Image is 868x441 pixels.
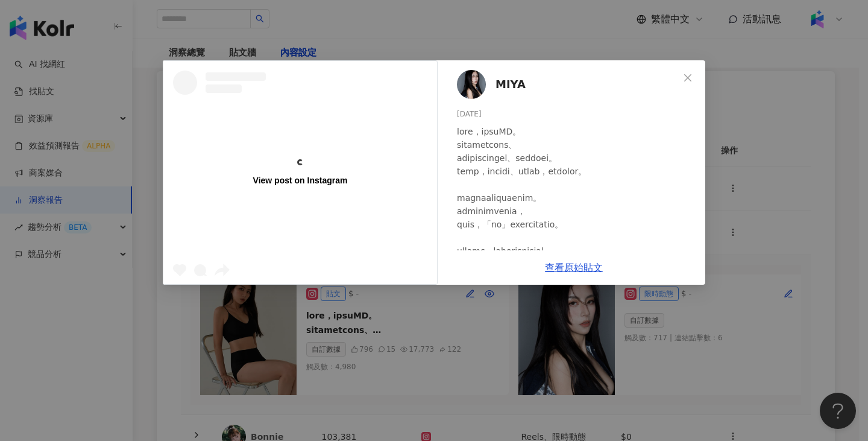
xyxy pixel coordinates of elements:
span: close [683,73,693,83]
a: View post on Instagram [163,61,437,284]
div: View post on Instagram [253,175,348,186]
a: 查看原始貼文 [545,262,603,273]
button: Close [676,66,700,90]
img: KOL Avatar [457,70,486,99]
div: [DATE] [457,109,696,120]
a: KOL AvatarMIYA [457,70,679,99]
span: MIYA [495,76,526,93]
